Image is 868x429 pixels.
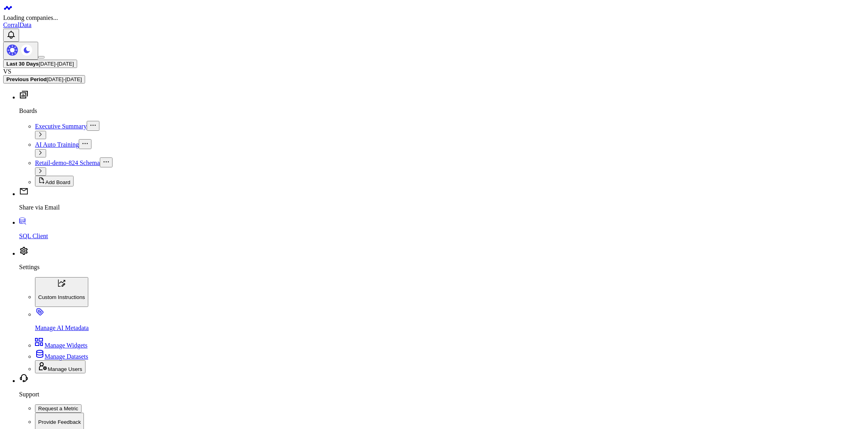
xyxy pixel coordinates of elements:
p: Support [19,391,865,398]
button: Request a Metric [35,404,82,413]
a: Executive Summary [35,123,87,130]
div: VS [3,68,865,75]
span: Manage Datasets [45,353,88,360]
p: Boards [19,107,865,115]
div: Loading companies... [3,14,865,21]
p: Share via Email [19,204,865,211]
p: Custom Instructions [38,294,85,300]
b: Previous Period [6,76,47,82]
p: Provide Feedback [38,419,81,425]
p: Settings [19,264,865,271]
p: Manage AI Metadata [35,324,865,332]
button: Previous Period[DATE]-[DATE] [3,75,85,83]
a: Manage Widgets [35,342,87,349]
a: CorralData [3,21,31,28]
button: Last 30 Days[DATE]-[DATE] [3,60,77,68]
span: [DATE] - [DATE] [39,61,74,67]
a: AI Auto Training [35,141,79,148]
a: Manage AI Metadata [35,311,865,332]
button: Manage Users [35,360,85,373]
a: SQL Client [19,219,865,240]
a: Manage Datasets [35,353,88,360]
button: Custom Instructions [35,277,88,307]
button: Add Board [35,176,74,186]
b: Last 30 Days [6,61,39,67]
span: [DATE] - [DATE] [47,76,82,82]
span: Manage Users [48,366,82,372]
p: SQL Client [19,233,865,240]
a: Retail-demo-824 Schema [35,159,100,166]
span: Manage Widgets [45,342,87,349]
